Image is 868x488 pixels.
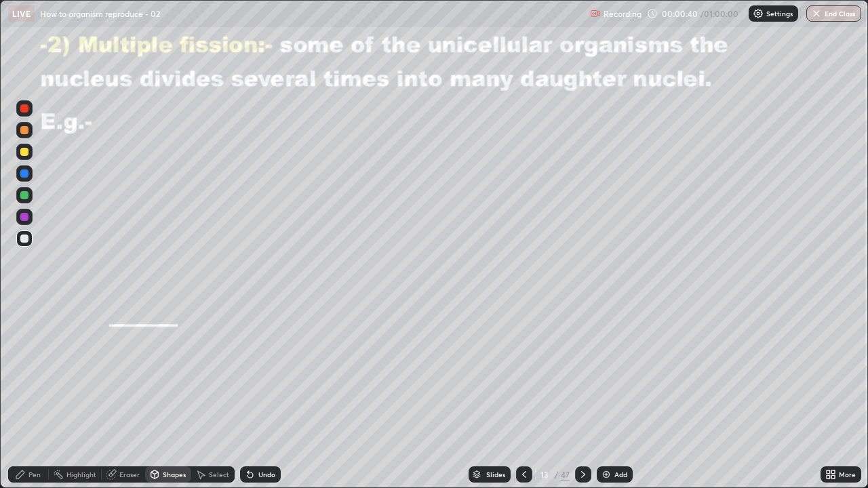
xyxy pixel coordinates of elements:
[163,471,186,478] div: Shapes
[209,471,229,478] div: Select
[554,470,558,479] div: /
[839,471,856,478] div: More
[614,471,627,478] div: Add
[12,8,31,19] p: LIVE
[601,469,612,480] img: add-slide-button
[66,471,96,478] div: Highlight
[486,471,505,478] div: Slides
[28,471,41,478] div: Pen
[590,8,601,19] img: recording.375f2c34.svg
[40,8,160,19] p: How to organism reproduce - 02
[753,8,764,19] img: class-settings-icons
[604,9,642,19] p: Recording
[119,471,140,478] div: Eraser
[561,468,570,481] div: 47
[811,8,822,19] img: end-class-cross
[766,10,793,17] p: Settings
[258,471,275,478] div: Undo
[538,470,551,479] div: 13
[806,5,861,22] button: End Class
